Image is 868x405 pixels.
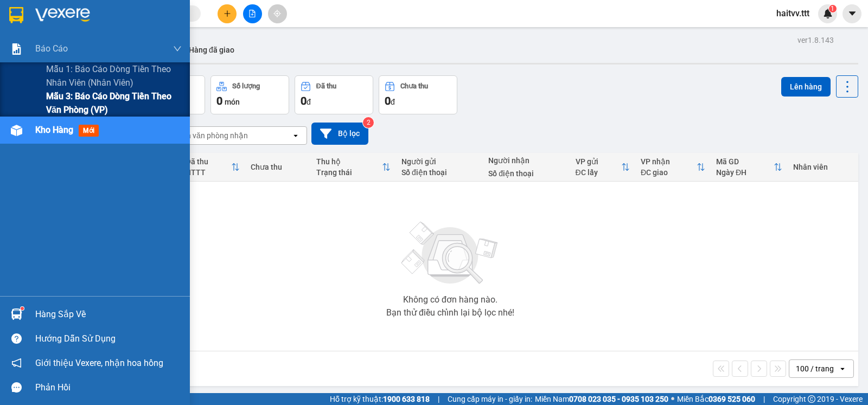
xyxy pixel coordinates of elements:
[641,157,697,166] div: VP nhận
[173,44,182,53] span: down
[716,157,774,166] div: Mã GD
[401,168,477,177] div: Số điện thoại
[401,157,477,166] div: Người gửi
[448,393,532,405] span: Cung cấp máy in - giấy in:
[386,308,514,317] div: Bạn thử điều chỉnh lại bộ lọc nhé!
[268,4,287,23] button: aim
[576,157,621,166] div: VP gửi
[396,215,505,291] img: svg+xml;base64,PHN2ZyBjbGFzcz0ibGlzdC1wbHVnX19zdmciIHhtbG5zPSJodHRwOi8vd3d3LnczLm9yZy8yMDAwL3N2Zy...
[709,395,755,403] strong: 0369 525 060
[383,395,430,403] strong: 1900 633 818
[35,125,73,135] span: Kho hàng
[301,94,307,107] span: 0
[488,156,564,165] div: Người nhận
[808,395,815,403] span: copyright
[316,168,382,177] div: Trạng thái
[535,393,668,405] span: Miền Nam
[843,4,861,23] button: caret-down
[677,393,755,405] span: Miền Bắc
[9,7,23,23] img: logo-vxr
[21,307,24,310] sup: 1
[35,306,182,323] div: Hàng sắp về
[379,75,457,114] button: Chưa thu0đ
[488,169,564,178] div: Số điện thoại
[232,82,260,90] div: Số lượng
[641,168,697,177] div: ĐC giao
[829,5,837,12] sup: 1
[11,333,22,344] span: question-circle
[391,98,395,106] span: đ
[763,393,765,405] span: |
[330,393,430,405] span: Hỗ trợ kỹ thuật:
[768,7,818,20] span: haitvv.ttt
[79,125,99,137] span: mới
[11,308,22,320] img: warehouse-icon
[186,168,232,177] div: HTTT
[793,163,853,171] div: Nhân viên
[295,75,373,114] button: Đã thu0đ
[316,82,336,90] div: Đã thu
[216,94,222,107] span: 0
[385,94,391,107] span: 0
[224,10,231,17] span: plus
[11,125,22,136] img: warehouse-icon
[797,34,834,46] div: ver 1.8.143
[243,4,262,23] button: file-add
[823,9,833,18] img: icon-new-feature
[796,363,834,374] div: 100 / trang
[180,37,243,63] button: Hàng đã giao
[716,168,774,177] div: Ngày ĐH
[838,364,847,373] svg: open
[847,9,857,18] span: caret-down
[46,89,182,117] span: Mẫu 3: Báo cáo dòng tiền theo văn phòng (VP)
[316,157,382,166] div: Thu hộ
[210,75,289,114] button: Số lượng0món
[46,62,182,89] span: Mẫu 1: Báo cáo dòng tiền theo nhân viên (nhân viên)
[711,153,788,182] th: Toggle SortBy
[311,153,396,182] th: Toggle SortBy
[400,82,428,90] div: Chưa thu
[635,153,711,182] th: Toggle SortBy
[291,131,300,140] svg: open
[35,331,182,347] div: Hướng dẫn sử dụng
[225,98,240,106] span: món
[248,10,256,17] span: file-add
[671,397,674,401] span: ⚪️
[180,153,246,182] th: Toggle SortBy
[273,10,281,17] span: aim
[569,395,668,403] strong: 0708 023 035 - 0935 103 250
[11,382,22,393] span: message
[173,130,248,141] div: Chọn văn phòng nhận
[11,43,22,55] img: solution-icon
[831,5,834,12] span: 1
[576,168,621,177] div: ĐC lấy
[186,157,232,166] div: Đã thu
[35,356,163,370] span: Giới thiệu Vexere, nhận hoa hồng
[403,295,497,304] div: Không có đơn hàng nào.
[307,98,311,106] span: đ
[781,77,831,97] button: Lên hàng
[438,393,439,405] span: |
[218,4,237,23] button: plus
[11,358,22,368] span: notification
[311,123,368,145] button: Bộ lọc
[251,163,305,171] div: Chưa thu
[35,42,68,55] span: Báo cáo
[363,117,374,128] sup: 2
[35,380,182,396] div: Phản hồi
[570,153,635,182] th: Toggle SortBy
